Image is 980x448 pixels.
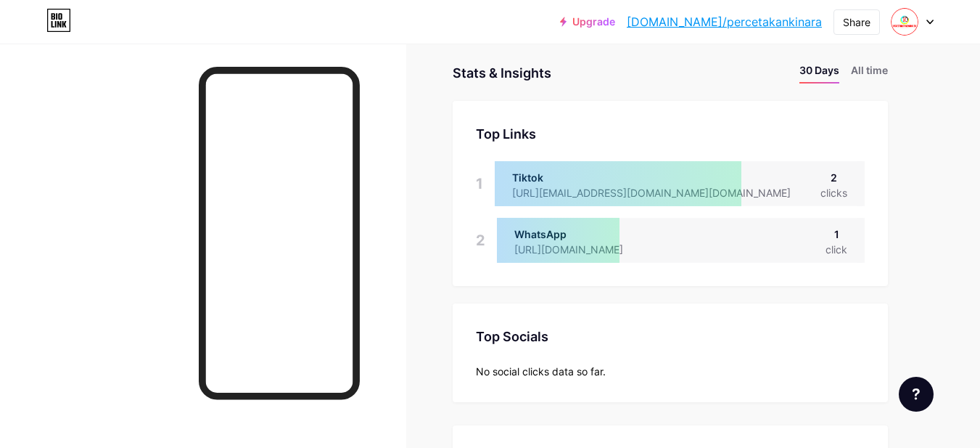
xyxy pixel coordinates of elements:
[453,62,551,84] div: Stats & Insights
[820,185,847,200] div: clicks
[891,8,918,36] img: percetakankinara
[476,124,865,144] div: Top Links
[825,227,847,242] div: 1
[476,364,865,379] div: No social clicks data so far.
[476,161,483,206] div: 1
[825,242,847,257] div: click
[799,62,839,84] li: 30 Days
[851,62,888,84] li: All time
[820,170,847,185] div: 2
[627,13,822,30] a: [DOMAIN_NAME]/percetakankinara
[560,16,615,28] a: Upgrade
[476,218,485,263] div: 2
[843,15,870,30] div: Share
[476,327,865,346] div: Top Socials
